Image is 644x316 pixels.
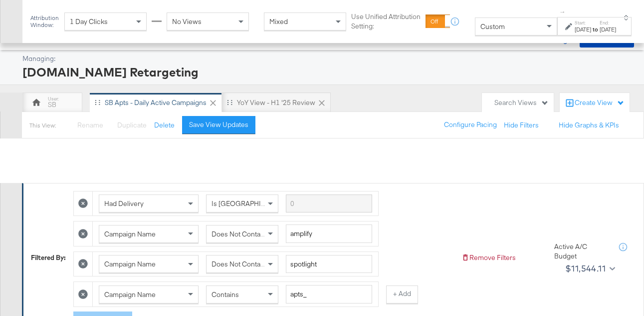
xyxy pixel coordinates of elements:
div: $11,544.11 [565,261,606,276]
label: Start: [575,19,591,26]
span: Campaign Name [104,290,156,299]
div: SB Apts - Daily Active Campaigns [105,98,207,107]
input: Enter a search term [286,224,372,243]
span: Custom [480,22,505,31]
span: Does Not Contain [212,229,266,238]
button: Configure Pacing [437,116,504,134]
span: Ads [10,35,21,43]
div: This View: [29,121,56,129]
span: No Views [172,17,202,26]
input: Enter a search term [286,255,372,273]
div: Active A/C Budget [554,242,609,260]
div: Managing: [22,54,632,63]
span: ↑ [558,10,567,14]
div: YoY View - H1 '25 Review [237,98,315,107]
button: Delete [154,120,175,130]
div: [DATE] [575,25,591,33]
div: [DATE] [600,25,616,33]
div: Filtered By: [31,253,66,262]
span: Campaign Name [104,229,156,238]
div: Create View [575,98,625,108]
span: Had Delivery [104,199,144,208]
input: Enter a search term [286,194,372,213]
span: Campaign Name [104,259,156,268]
span: Is [GEOGRAPHIC_DATA] [212,199,288,208]
button: Save View Updates [182,116,255,134]
span: Rename [77,120,103,129]
input: Enter a search term [286,285,372,303]
div: Drag to reorder tab [227,99,232,105]
span: Duplicate [117,120,147,129]
span: Does Not Contain [212,259,266,268]
div: SB [48,100,56,109]
button: Hide Graphs & KPIs [559,120,619,130]
button: Remove Filters [461,253,516,262]
span: Contains [212,290,239,299]
button: + Add [386,285,418,303]
div: Attribution Window: [30,14,59,28]
strong: to [591,25,600,33]
div: Drag to reorder tab [95,99,100,105]
span: / [21,35,35,43]
span: 1 Day Clicks [70,17,108,26]
div: Save View Updates [189,120,248,129]
button: Hide Filters [504,120,539,130]
div: Search Views [494,98,549,107]
div: [DOMAIN_NAME] Retargeting [22,63,632,80]
a: Dashboard [35,35,69,43]
label: Use Unified Attribution Setting: [351,12,422,30]
span: Mixed [269,17,288,26]
button: $11,544.11 [561,260,617,276]
label: End: [600,19,616,26]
